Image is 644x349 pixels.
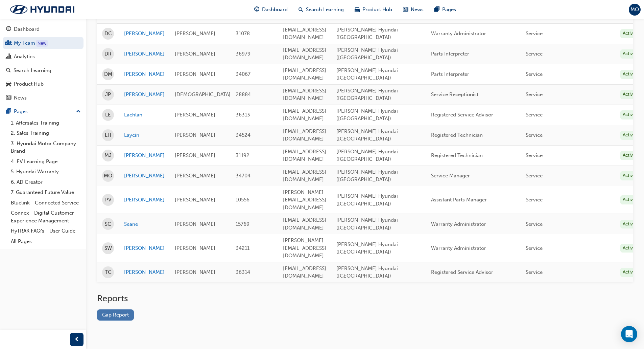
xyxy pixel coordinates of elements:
[8,167,84,177] a: 5. Hyundai Warranty
[124,50,165,58] a: [PERSON_NAME]
[124,111,165,119] a: Lachlan
[14,94,27,102] div: News
[434,5,439,14] span: pages-icon
[431,173,470,179] span: Service Manager
[6,95,11,101] span: news-icon
[6,26,11,32] span: guage-icon
[431,112,493,118] span: Registered Service Advisor
[526,91,543,97] span: Service
[336,149,398,162] span: [PERSON_NAME] Hyundai ([GEOGRAPHIC_DATA])
[526,173,543,179] span: Service
[620,70,638,79] div: Active
[254,5,259,14] span: guage-icon
[104,152,112,159] span: MJ
[293,3,349,17] a: search-iconSearch Learning
[431,221,486,227] span: Warranty Administrator
[398,3,429,17] a: news-iconNews
[349,3,398,17] a: car-iconProduct Hub
[620,29,638,38] div: Active
[175,132,215,138] span: [PERSON_NAME]
[175,152,215,158] span: [PERSON_NAME]
[8,156,84,167] a: 4. EV Learning Page
[8,226,84,236] a: HyTRAK FAQ's - User Guide
[336,67,398,81] span: [PERSON_NAME] Hyundai ([GEOGRAPHIC_DATA])
[124,30,165,38] a: [PERSON_NAME]
[283,88,326,102] span: [EMAIL_ADDRESS][DOMAIN_NAME]
[620,220,638,229] div: Active
[431,269,493,275] span: Registered Service Advisor
[620,131,638,140] div: Active
[236,221,249,227] span: 15769
[283,169,326,183] span: [EMAIL_ADDRESS][DOMAIN_NAME]
[299,5,303,14] span: search-icon
[175,112,215,118] span: [PERSON_NAME]
[236,173,251,179] span: 34704
[3,2,81,17] img: Trak
[6,81,11,87] span: car-icon
[104,30,112,38] span: DC
[306,6,344,14] span: Search Learning
[620,195,638,204] div: Active
[262,6,288,14] span: Dashboard
[411,6,424,14] span: News
[620,90,638,99] div: Active
[3,78,84,90] a: Product Hub
[175,173,215,179] span: [PERSON_NAME]
[124,91,165,99] a: [PERSON_NAME]
[336,108,398,122] span: [PERSON_NAME] Hyundai ([GEOGRAPHIC_DATA])
[526,71,543,77] span: Service
[431,51,469,57] span: Parts Interpreter
[336,217,398,231] span: [PERSON_NAME] Hyundai ([GEOGRAPHIC_DATA])
[355,5,360,14] span: car-icon
[620,49,638,59] div: Active
[76,107,81,116] span: up-icon
[6,54,11,60] span: chart-icon
[8,118,84,128] a: 1. Aftersales Training
[236,30,250,37] span: 31078
[124,172,165,180] a: [PERSON_NAME]
[236,152,249,158] span: 31192
[236,91,251,97] span: 28884
[283,108,326,122] span: [EMAIL_ADDRESS][DOMAIN_NAME]
[105,196,111,204] span: PV
[630,6,639,14] span: MO
[175,91,231,97] span: [DEMOGRAPHIC_DATA]
[124,268,165,276] a: [PERSON_NAME]
[124,70,165,78] a: [PERSON_NAME]
[8,177,84,188] a: 6. AD Creator
[175,197,215,203] span: [PERSON_NAME]
[431,30,486,37] span: Warranty Administrator
[526,269,543,275] span: Service
[429,3,461,17] a: pages-iconPages
[14,25,40,33] div: Dashboard
[3,92,84,104] a: News
[105,111,111,119] span: LE
[283,217,326,231] span: [EMAIL_ADDRESS][DOMAIN_NAME]
[336,128,398,142] span: [PERSON_NAME] Hyundai ([GEOGRAPHIC_DATA])
[8,208,84,226] a: Connex - Digital Customer Experience Management
[124,220,165,228] a: Seane
[6,40,11,46] span: people-icon
[3,23,84,36] a: Dashboard
[105,91,111,99] span: JP
[620,110,638,119] div: Active
[526,132,543,138] span: Service
[36,40,48,47] div: Tooltip anchor
[431,152,483,158] span: Registered Technician
[236,112,250,118] span: 36313
[105,268,112,276] span: TC
[8,198,84,208] a: Bluelink - Connected Service
[14,53,35,61] div: Analytics
[175,269,215,275] span: [PERSON_NAME]
[3,105,84,118] button: Pages
[336,193,398,207] span: [PERSON_NAME] Hyundai ([GEOGRAPHIC_DATA])
[105,220,111,228] span: SC
[336,88,398,102] span: [PERSON_NAME] Hyundai ([GEOGRAPHIC_DATA])
[105,131,111,139] span: LH
[620,268,638,277] div: Active
[336,241,398,255] span: [PERSON_NAME] Hyundai ([GEOGRAPHIC_DATA])
[621,326,637,342] div: Open Intercom Messenger
[236,245,249,251] span: 34211
[236,51,251,57] span: 36979
[236,269,250,275] span: 36314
